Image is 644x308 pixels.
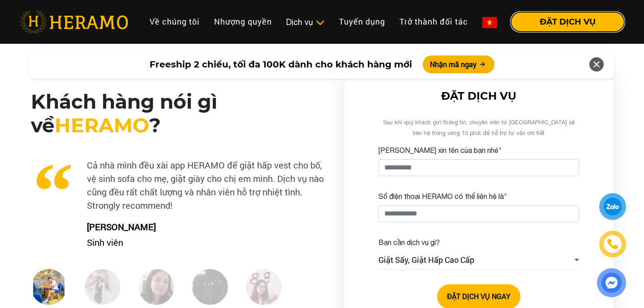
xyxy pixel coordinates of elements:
[142,12,207,31] a: Về chúng tôi
[378,191,507,202] label: Số điện thoại HERAMO có thể liên hệ là
[286,16,325,28] div: Dịch vụ
[246,269,282,305] img: HP5.jpg
[55,113,149,137] span: HERAMO
[20,10,128,34] img: heramo-logo.png
[378,237,440,248] label: Bạn cần dịch vụ gì?
[85,269,120,305] img: HP2.jpg
[31,269,67,305] img: HP1.jpg
[332,12,392,31] a: Tuyển dụng
[31,90,330,137] h2: Khách hàng nói gì về ?
[31,158,330,212] p: Cả nhà mình đều xài app HERAMO để giặt hấp vest cho bố, vệ sinh sofa cho mẹ, giặt giày cho chị em...
[378,145,502,156] label: [PERSON_NAME] xin tên của bạn nhé
[315,18,325,27] img: subToggleIcon
[423,55,494,73] button: Nhận mã ngay
[383,119,575,136] span: Sau khi quý khách gửi thông tin, chuyên viên từ [GEOGRAPHIC_DATA] sẽ liên hệ trong vòng 15 phút đ...
[80,220,330,233] p: [PERSON_NAME]
[504,18,624,26] a: ĐẶT DỊCH VỤ
[482,17,497,28] img: vn-flag.png
[392,12,475,31] a: Trở thành đối tác
[378,254,474,266] span: Giặt Sấy, Giặt Hấp Cao Cấp
[207,12,279,31] a: Nhượng quyền
[511,12,624,32] button: ĐẶT DỊCH VỤ
[138,269,174,305] img: HP3.jpg
[80,236,330,249] p: Sinh viên
[601,232,625,256] a: phone-icon
[192,269,228,305] img: HP4.jpg
[606,238,619,250] img: phone-icon
[150,58,412,71] span: Freeship 2 chiều, tối đa 100K dành cho khách hàng mới
[378,90,579,103] h3: ĐẶT DỊCH VỤ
